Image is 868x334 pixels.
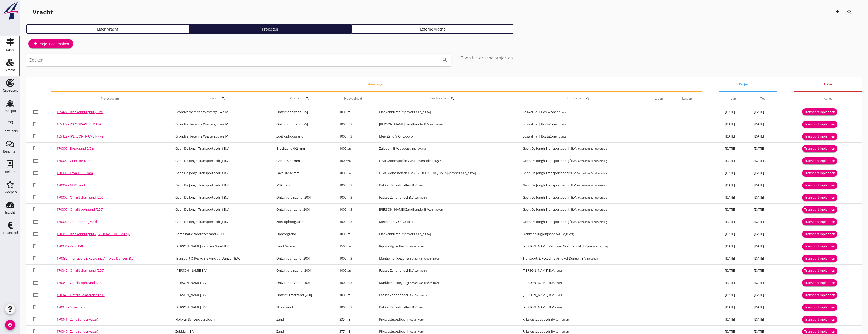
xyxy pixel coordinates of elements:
td: Rijksvastgoedbedrijf [373,240,516,252]
span: 1000 m3 [339,134,352,139]
th: Loslocatie [516,92,645,106]
a: 155422 - [GEOGRAPHIC_DATA] [57,122,102,126]
td: [PERSON_NAME] B.V. [516,301,645,313]
i: folder_open [33,219,39,225]
small: Rotterdam Zandoverslag [577,159,607,163]
th: Van [719,92,748,106]
div: Transport inplannen [804,122,835,127]
div: Transport inplannen [804,219,835,224]
small: Waal - Vuren [553,318,569,321]
small: Rotterdam Zandoverslag [577,171,607,175]
i: add [33,41,39,47]
small: Waal - Vuren [409,330,425,333]
td: Gebr. De Jongh Transportbedrijf B.V. [169,155,270,167]
i: folder_open [33,109,39,115]
td: [DATE] [719,143,748,155]
div: Groepen [4,190,17,194]
i: folder_open [33,292,39,298]
td: [DATE] [748,277,777,289]
i: search [442,57,448,63]
td: Loswal Fa. J. Bos&Zonen [516,118,645,130]
td: [DATE] [719,228,748,240]
div: Capaciteit [3,89,18,92]
small: Waal - Vuren [409,245,425,248]
td: [DATE] [748,155,777,167]
span: 1500 [339,244,351,248]
small: ton [346,147,351,150]
div: Eigen vracht [29,26,187,32]
small: ton [346,171,351,175]
span: 1000 [339,268,351,273]
div: Projecten [191,26,349,32]
td: [DATE] [719,252,748,265]
td: Zand 0-8 mm [270,240,333,252]
td: [DATE] [719,204,748,216]
i: folder_open [33,316,39,322]
small: Waal - Vuren [409,318,425,321]
td: Ontzilt oph.zand [200] [270,252,333,265]
small: Bingen [433,159,441,163]
a: Project aanmaken [28,39,73,48]
td: Rijksvastgoedbedrijf [516,313,645,326]
td: Zoet ophoogzand [270,130,333,143]
i: download [834,9,841,15]
td: Lava 16/32 mm [270,167,333,179]
button: Transport inplannen [802,170,837,177]
i: folder_open [33,182,39,188]
th: Klant [169,92,270,106]
span: 335 m3 [339,317,350,322]
div: Terminals [3,129,18,133]
small: Hedel [555,281,562,285]
button: Transport inplannen [802,267,837,274]
td: [PERSON_NAME] B.V. [169,301,270,313]
button: Transport inplannen [802,218,837,225]
td: Transport & Recycling Arno vd Dungen B.V. [169,252,270,265]
a: 170041 - Zand (onderwater) [57,317,98,322]
a: 170009 - M3C zand [57,183,85,187]
small: Heusden [587,257,598,260]
td: Ontzilt drainzand [200] [270,191,333,204]
button: Transport inplannen [802,279,837,286]
td: [DATE] [748,240,777,252]
td: [DATE] [748,118,777,130]
th: Lossen [673,92,702,106]
small: Everingen [414,269,427,272]
td: H&B Grondstoffen C.V. ([GEOGRAPHIC_DATA]) [373,167,516,179]
button: Transport inplannen [802,316,837,323]
img: logo-small.a267ee39.svg [1,1,19,20]
td: Hokken Scheepvaartbedrijf [169,313,270,326]
td: Faasse Zandhandel B.V. [373,265,516,277]
a: 170040 - Straatzand [57,305,86,309]
button: Transport inplannen [802,206,837,213]
div: Transport inplannen [804,280,835,285]
span: 377 m3 [339,329,350,334]
div: Kaart [6,48,14,51]
td: Loswal Fa. J. Bos&Zonen [516,106,645,118]
div: Transport inplannen [804,244,835,249]
td: Faasse Zandhandel B.V. [373,289,516,301]
a: 155422 - Blankenburgput (Rival) [57,110,104,114]
td: MeerZand V.O.F. [373,216,516,228]
button: Transport inplannen [802,231,837,238]
button: Transport inplannen [802,133,837,140]
td: Loswal Fa. J. Bos&Zonen [516,130,645,143]
td: [DATE] [719,265,748,277]
span: 1000 m3 [339,232,352,236]
td: M3C zand [270,179,333,191]
td: [PERSON_NAME] Zandhandel B.V. [373,204,516,216]
td: Grint 16/32 mm [270,155,333,167]
td: Transport & Recycling Arno vd Dungen B.V. [516,252,645,265]
small: ton [346,269,351,272]
td: Faasse Zandhandel B.V. [373,191,516,204]
td: Blankenburgput [516,228,645,240]
div: Transport inplannen [804,268,835,273]
small: [GEOGRAPHIC_DATA] [399,147,426,150]
a: 170034 - Zand 0-8 mm [57,244,90,248]
i: folder_open [33,145,39,151]
span: 1000 [339,158,351,163]
td: [DATE] [719,167,748,179]
i: folder_open [33,206,39,212]
td: [DATE] [748,289,777,301]
td: [DATE] [748,143,777,155]
button: Transport inplannen [802,145,837,152]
